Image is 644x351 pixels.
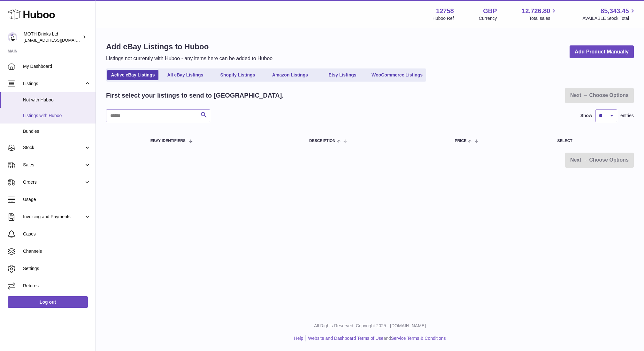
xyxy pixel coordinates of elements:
[23,113,91,119] span: Listings with Huboo
[580,113,592,119] label: Show
[582,15,636,21] span: AVAILABLE Stock Total
[106,55,272,62] p: Listings not currently with Huboo - any items here can be added to Huboo
[522,7,550,15] span: 12,726.80
[455,139,467,143] span: Price
[23,128,91,134] span: Bundles
[8,296,88,308] a: Log out
[294,336,303,341] a: Help
[483,7,497,15] strong: GBP
[582,7,636,21] a: 85,343.45 AVAILABLE Stock Total
[309,139,335,143] span: Description
[23,214,84,220] span: Invoicing and Payments
[317,70,368,80] a: Etsy Listings
[264,70,316,80] a: Amazon Listings
[23,196,91,203] span: Usage
[212,70,263,80] a: Shopify Listings
[23,145,84,151] span: Stock
[570,45,634,59] a: Add Product Manually
[24,31,81,43] div: MOTH Drinks Ltd
[23,231,91,237] span: Cases
[101,323,639,329] p: All Rights Reserved. Copyright 2025 - [DOMAIN_NAME]
[107,70,158,80] a: Active eBay Listings
[23,97,91,103] span: Not with Huboo
[8,32,17,42] img: orders@mothdrinks.com
[23,283,91,289] span: Returns
[620,113,634,119] span: entries
[479,15,497,21] div: Currency
[23,81,84,87] span: Listings
[150,139,186,143] span: eBay Identifiers
[23,266,91,272] span: Settings
[522,7,557,21] a: 12,726.80 Total sales
[106,91,284,100] h2: First select your listings to send to [GEOGRAPHIC_DATA].
[106,42,272,52] h1: Add eBay Listings to Huboo
[529,15,557,21] span: Total sales
[306,335,446,341] li: and
[24,37,94,43] span: [EMAIL_ADDRESS][DOMAIN_NAME]
[391,336,446,341] a: Service Terms & Conditions
[23,179,84,185] span: Orders
[23,63,91,69] span: My Dashboard
[436,7,454,15] strong: 12758
[557,139,627,143] div: Select
[23,162,84,168] span: Sales
[433,15,454,21] div: Huboo Ref
[601,7,629,15] span: 85,343.45
[23,248,91,254] span: Channels
[160,70,211,80] a: All eBay Listings
[369,70,425,80] a: WooCommerce Listings
[308,336,383,341] a: Website and Dashboard Terms of Use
